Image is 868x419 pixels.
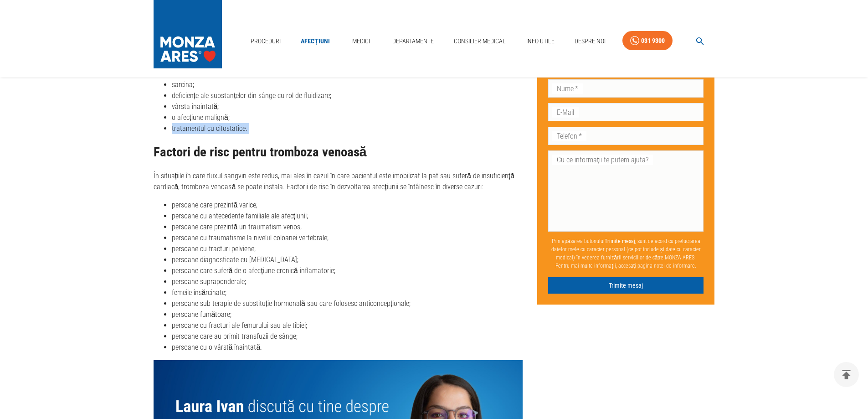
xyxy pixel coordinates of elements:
[172,265,523,276] li: persoane care suferă de o afecțiune cronică inflamatorie;
[154,145,523,160] h2: Factori de risc pentru tromboza venoasă
[523,32,558,51] a: Info Utile
[172,320,523,331] li: persoane cu fracturi ale femurului sau ale tibiei;
[172,79,523,90] li: sarcina;
[548,233,704,274] p: Prin apăsarea butonului , sunt de acord cu prelucrarea datelor mele cu caracter personal (ce pot ...
[172,331,523,342] li: persoane care au primit transfuzii de sânge;
[154,171,523,192] p: În situațiile în care fluxul sangvin este redus, mai ales în cazul în care pacientul este imobili...
[172,90,523,101] li: deficiențe ale substanțelor din sânge cu rol de fluidizare;
[172,200,523,211] li: persoane care prezintă varice;
[172,254,523,265] li: persoane diagnosticate cu [MEDICAL_DATA];
[172,101,523,112] li: vârsta înaintată;
[548,277,704,294] button: Trimite mesaj
[571,32,609,51] a: Despre Noi
[172,309,523,320] li: persoane fumătoare;
[172,222,523,233] li: persoane care prezintă un traumatism venos;
[450,32,509,51] a: Consilier Medical
[605,238,635,244] b: Trimite mesaj
[346,32,375,51] a: Medici
[172,123,523,134] li: tratamentul cu citostatice.
[172,298,523,309] li: persoane sub terapie de substituție hormonală sau care folosesc anticoncepționale;
[172,211,523,222] li: persoane cu antecedente familiale ale afecțiunii;
[172,287,523,298] li: femeile însărcinate;
[622,31,673,51] a: 031 9300
[172,243,523,254] li: persoane cu fracturi pelviene;
[641,35,665,47] div: 031 9300
[172,342,523,353] li: persoane cu o vârstă înaintată.
[172,276,523,287] li: persoane supraponderale;
[389,32,437,51] a: Departamente
[297,32,334,51] a: Afecțiuni
[834,362,859,387] button: delete
[172,233,523,243] li: persoane cu traumatisme la nivelul coloanei vertebrale;
[247,32,284,51] a: Proceduri
[172,112,523,123] li: o afecțiune malignă;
